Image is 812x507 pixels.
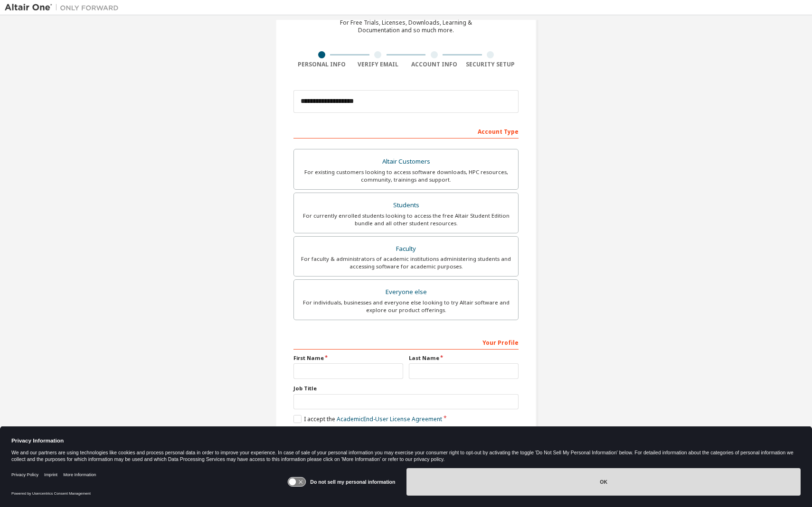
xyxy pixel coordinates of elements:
[463,61,519,68] div: Security Setup
[300,212,512,227] div: For currently enrolled students looking to access the free Altair Student Edition bundle and all ...
[293,415,442,423] label: I accept the
[300,286,512,299] div: Everyone else
[300,155,512,168] div: Altair Customers
[409,354,519,362] label: Last Name
[293,123,519,138] div: Account Type
[337,415,442,423] a: Academic End-User License Agreement
[293,334,519,350] div: Your Profile
[340,19,472,34] div: For Free Trials, Licenses, Downloads, Learning & Documentation and so much more.
[5,3,123,12] img: Altair One
[300,299,512,314] div: For individuals, businesses and everyone else looking to try Altair software and explore our prod...
[406,61,463,68] div: Account Info
[293,385,519,392] label: Job Title
[300,168,512,184] div: For existing customers looking to access software downloads, HPC resources, community, trainings ...
[300,199,512,212] div: Students
[300,242,512,256] div: Faculty
[293,61,350,68] div: Personal Info
[350,61,406,68] div: Verify Email
[300,255,512,270] div: For faculty & administrators of academic institutions administering students and accessing softwa...
[293,354,403,362] label: First Name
